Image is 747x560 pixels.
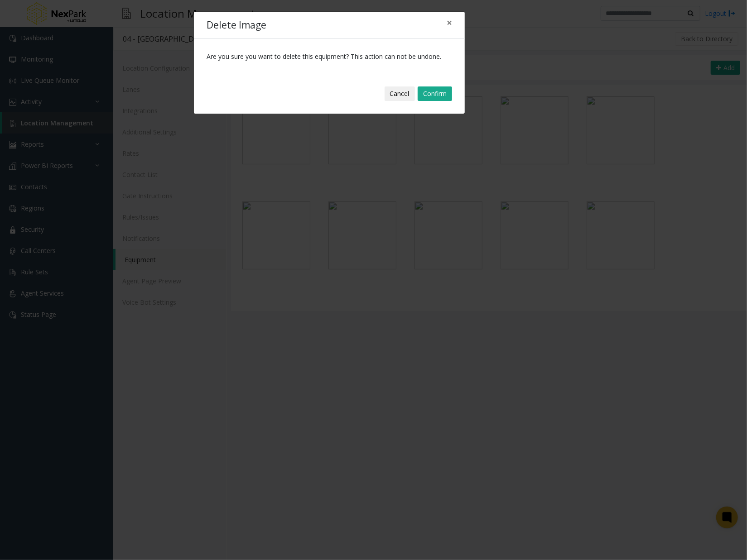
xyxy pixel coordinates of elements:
button: Cancel [385,86,415,101]
span: × [447,16,452,29]
h4: Delete Image [207,18,266,33]
div: Are you sure you want to delete this equipment? This action can not be undone. [207,52,452,61]
button: Close [440,12,458,34]
button: Confirm [418,86,452,101]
